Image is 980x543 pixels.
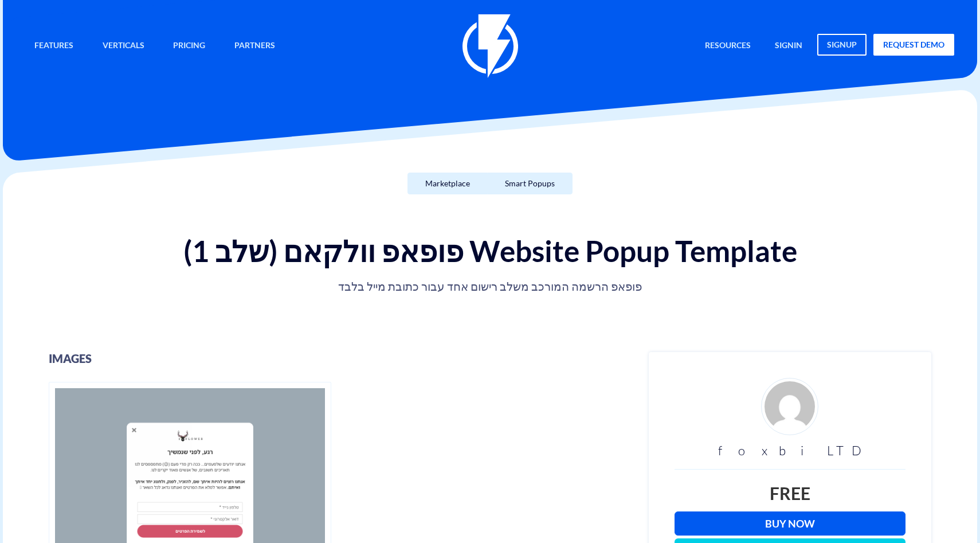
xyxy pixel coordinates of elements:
[675,481,905,506] div: Free
[761,378,818,435] img: d4fe36f24926ae2e6254bfc5557d6d03
[164,34,214,58] a: Pricing
[675,444,905,458] h3: foxbi LTD
[407,173,488,194] a: Marketplace
[696,34,759,58] a: Resources
[14,235,966,267] h1: פופאפ וולקאם (שלב 1) Website Popup Template
[26,34,82,58] a: Features
[487,173,573,194] a: Smart Popups
[226,34,284,58] a: Partners
[766,34,811,58] a: signin
[675,511,905,536] a: Buy Now
[49,352,632,365] h3: images
[94,34,153,58] a: Verticals
[817,34,867,56] a: signup
[109,279,871,295] p: פופאפ הרשמה המורכב משלב רישום אחד עבור כתובת מייל בלבד
[873,34,954,56] a: request demo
